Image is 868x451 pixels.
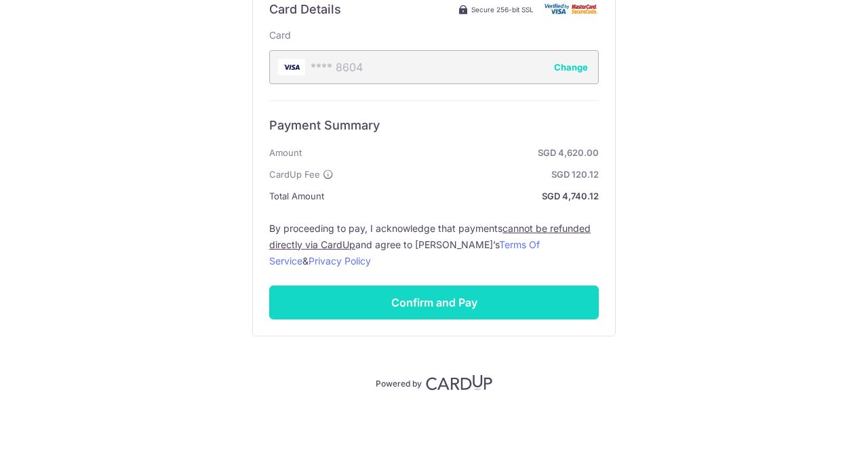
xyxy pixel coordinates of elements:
p: Powered by [376,376,422,389]
span: Amount [269,144,302,161]
img: CardUp [426,374,492,391]
img: Card secure [545,3,599,15]
a: Privacy Policy [309,255,371,267]
strong: SGD 4,620.00 [307,144,599,161]
strong: SGD 120.12 [339,166,599,182]
button: Change [554,60,588,74]
a: Terms Of Service [269,239,540,267]
span: Total Amount [269,188,324,204]
strong: SGD 4,740.12 [330,188,599,204]
h6: Payment Summary [269,117,599,134]
span: CardUp Fee [269,166,320,182]
input: Confirm and Pay [269,286,599,319]
u: cannot be refunded directly via CardUp [269,222,591,250]
h6: Card Details [269,1,341,18]
label: Card [269,28,291,42]
span: Secure 256-bit SSL [471,4,534,15]
label: By proceeding to pay, I acknowledge that payments and agree to [PERSON_NAME]’s & [269,220,599,269]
